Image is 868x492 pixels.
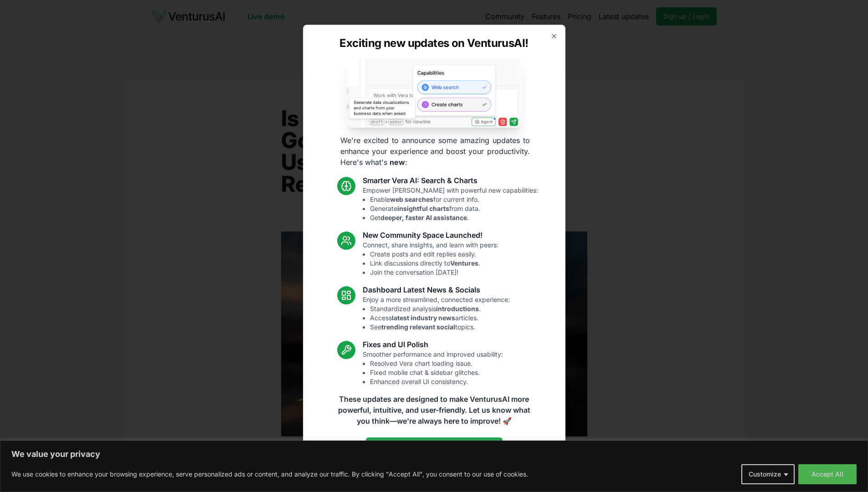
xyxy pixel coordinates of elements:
[370,305,510,314] li: Standardized analysis .
[370,195,538,205] li: Enable for current info.
[370,314,510,323] li: Access articles.
[392,314,455,322] strong: latest industry news
[339,36,528,51] h2: Exciting new updates on VenturusAI!
[390,196,433,204] strong: web searches
[366,438,503,456] a: Read the full announcement on our blog!
[370,268,498,277] li: Join the conversation [DATE]!
[370,378,503,387] li: Enhanced overall UI consistency.
[363,296,510,332] p: Enjoy a more streamlined, connected experience:
[347,58,522,128] img: Vera AI
[363,285,510,296] h3: Dashboard Latest News & Socials
[363,350,503,387] p: Smoother performance and improved usability:
[380,214,467,222] strong: deeper, faster AI assistance
[370,214,538,223] li: Get .
[363,339,503,350] h3: Fixes and UI Polish
[363,175,538,186] h3: Smarter Vera AI: Search & Charts
[363,230,498,241] h3: New Community Space Launched!
[370,359,503,369] li: Resolved Vera chart loading issue.
[363,186,538,223] p: Empower [PERSON_NAME] with powerful new capabilities:
[370,323,510,332] li: See topics.
[381,323,455,331] strong: trending relevant social
[436,305,479,313] strong: introductions
[397,205,449,213] strong: insightful charts
[390,158,405,167] strong: new
[450,260,478,267] strong: Ventures
[333,135,537,168] p: We're excited to announce some amazing updates to enhance your experience and boost your producti...
[370,259,498,268] li: Link discussions directly to .
[370,205,538,214] li: Generate from data.
[370,250,498,259] li: Create posts and edit replies easily.
[332,394,536,427] p: These updates are designed to make VenturusAI more powerful, intuitive, and user-friendly. Let us...
[370,369,503,378] li: Fixed mobile chat & sidebar glitches.
[363,241,498,277] p: Connect, share insights, and learn with peers:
